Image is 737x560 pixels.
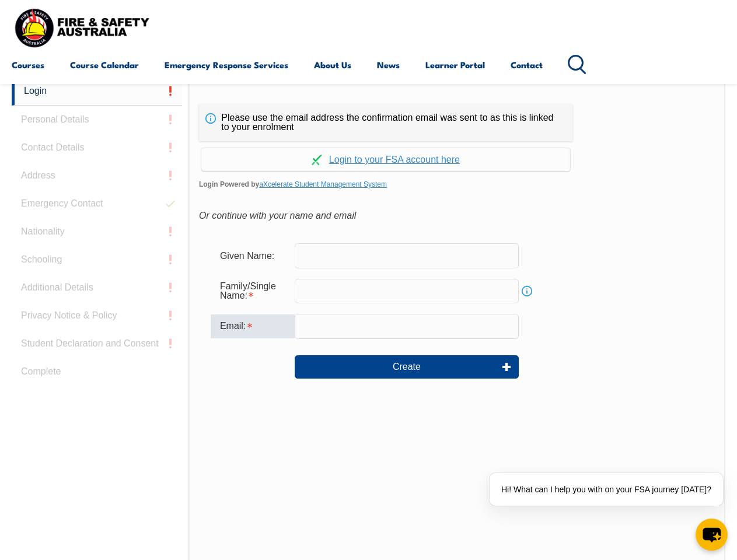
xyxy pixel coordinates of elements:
[425,51,485,79] a: Learner Portal
[211,244,295,267] div: Given Name:
[12,77,182,106] a: Login
[12,51,44,79] a: Courses
[377,51,400,79] a: News
[211,314,295,338] div: Email is required.
[199,104,572,141] div: Please use the email address the confirmation email was sent to as this is linked to your enrolment
[70,51,139,79] a: Course Calendar
[211,275,295,307] div: Family/Single Name is required.
[314,51,351,79] a: About Us
[165,51,288,79] a: Emergency Response Services
[199,207,715,225] div: Or continue with your name and email
[199,176,715,193] span: Login Powered by
[295,355,519,379] button: Create
[511,51,543,79] a: Contact
[312,155,322,165] img: Log in withaxcelerate
[490,473,723,506] div: Hi! What can I help you with on your FSA journey [DATE]?
[259,180,387,188] a: aXcelerate Student Management System
[519,283,535,299] a: Info
[696,519,728,551] button: chat-button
